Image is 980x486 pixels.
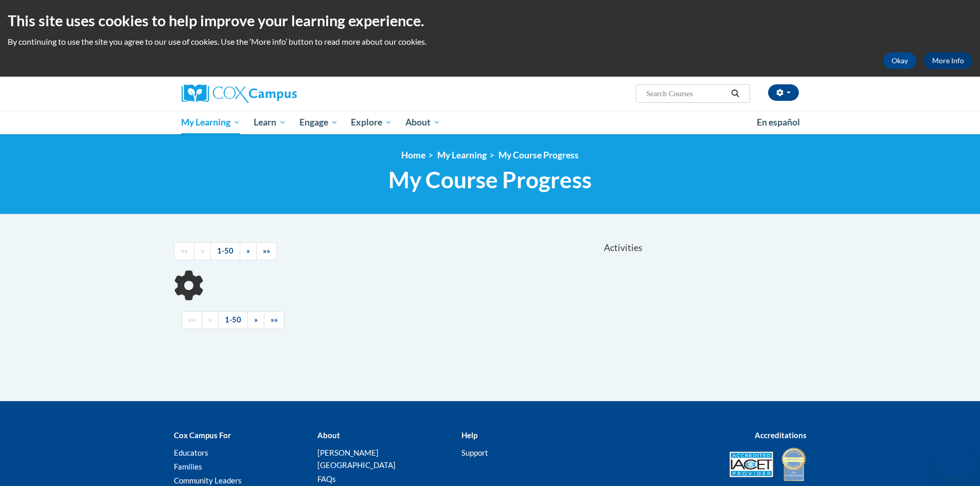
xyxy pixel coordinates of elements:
[254,315,258,324] span: »
[256,242,277,260] a: End
[202,311,219,329] a: Previous
[317,430,340,440] b: About
[299,116,338,129] span: Engage
[729,452,773,477] img: Accredited IACET® Provider
[604,242,643,254] span: Activities
[399,111,447,134] a: About
[174,462,202,471] a: Families
[461,430,477,440] b: Help
[182,84,297,103] img: Cox Campus
[8,10,972,31] h2: This site uses cookies to help improve your learning experience.
[351,116,392,129] span: Explore
[174,448,208,457] a: Educators
[293,111,345,134] a: Engage
[498,150,579,160] a: My Course Progress
[181,246,188,255] span: ««
[188,315,195,324] span: ««
[264,311,284,329] a: End
[781,446,807,482] img: IDA® Accredited
[924,52,972,69] a: More Info
[182,84,377,103] a: Cox Campus
[317,448,396,470] a: [PERSON_NAME][GEOGRAPHIC_DATA]
[218,311,248,329] a: 1-50
[388,166,592,193] span: My Course Progress
[182,311,202,329] a: Begining
[201,246,204,255] span: «
[175,111,247,134] a: My Learning
[757,117,800,128] span: En español
[254,116,286,129] span: Learn
[8,36,972,47] p: By continuing to use the site you agree to our use of cookies. Use the ‘More info’ button to read...
[166,111,814,134] div: Main menu
[246,246,250,255] span: »
[939,445,972,478] iframe: Button to launch messaging window
[247,111,293,134] a: Learn
[317,474,336,483] a: FAQs
[240,242,257,260] a: Next
[174,430,231,440] b: Cox Campus For
[401,150,425,160] a: Home
[405,116,440,129] span: About
[768,84,799,101] button: Account Settings
[208,315,212,324] span: «
[181,116,240,129] span: My Learning
[174,242,194,260] a: Begining
[755,430,807,440] b: Accreditations
[210,242,240,260] a: 1-50
[750,112,807,133] a: En español
[174,476,242,485] a: Community Leaders
[247,311,264,329] a: Next
[645,87,727,100] input: Search Courses
[727,87,743,100] button: Search
[344,111,399,134] a: Explore
[271,315,278,324] span: »»
[883,52,916,69] button: Okay
[263,246,270,255] span: »»
[437,150,487,160] a: My Learning
[461,448,488,457] a: Support
[194,242,211,260] a: Previous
